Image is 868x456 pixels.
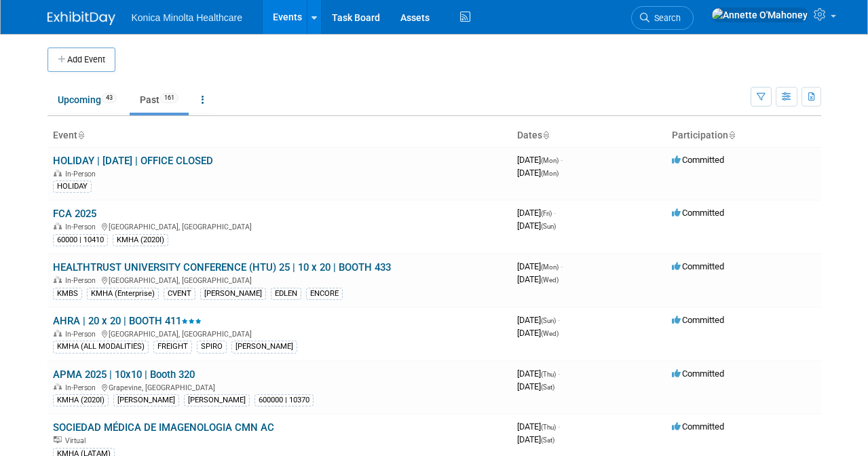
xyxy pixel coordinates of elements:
[102,93,117,103] span: 43
[517,261,563,271] span: [DATE]
[542,130,549,140] a: Sort by Start Date
[512,124,666,147] th: Dates
[672,261,724,271] span: Committed
[231,341,297,353] div: [PERSON_NAME]
[164,288,195,300] div: CVENT
[48,124,512,147] th: Event
[160,93,178,103] span: 161
[200,288,266,300] div: [PERSON_NAME]
[541,210,552,217] span: (Fri)
[517,315,560,325] span: [DATE]
[53,288,82,300] div: KMBS
[517,274,559,284] span: [DATE]
[65,223,100,231] span: In-Person
[53,315,202,327] a: AHRA | 20 x 20 | BOOTH 411
[517,434,554,444] span: [DATE]
[48,87,127,113] a: Upcoming43
[53,341,149,353] div: KMHA (ALL MODALITIES)
[541,383,554,391] span: (Sat)
[728,130,735,140] a: Sort by Participation Type
[541,370,556,378] span: (Thu)
[558,315,560,325] span: -
[672,421,724,432] span: Committed
[53,155,213,167] a: HOLIDAY | [DATE] | OFFICE CLOSED
[54,330,62,337] img: In-Person Event
[711,7,808,22] img: Annette O'Mahoney
[561,155,563,165] span: -
[197,341,227,353] div: SPIRO
[672,315,724,325] span: Committed
[53,394,109,406] div: KMHA (2020I)
[541,263,559,271] span: (Mon)
[54,383,62,390] img: In-Person Event
[153,341,192,353] div: FREIGHT
[65,436,90,445] span: Virtual
[541,317,556,324] span: (Sun)
[517,221,556,231] span: [DATE]
[54,223,62,229] img: In-Person Event
[53,381,506,392] div: Grapevine, [GEOGRAPHIC_DATA]
[271,288,301,300] div: EDLEN
[53,368,195,381] a: APMA 2025 | 10x10 | Booth 320
[54,170,62,176] img: In-Person Event
[672,208,724,218] span: Committed
[53,208,96,220] a: FCA 2025
[541,170,559,177] span: (Mon)
[184,394,250,406] div: [PERSON_NAME]
[54,436,62,443] img: Virtual Event
[130,87,189,113] a: Past161
[65,170,100,178] span: In-Person
[554,208,556,218] span: -
[649,13,681,23] span: Search
[53,328,506,339] div: [GEOGRAPHIC_DATA], [GEOGRAPHIC_DATA]
[541,223,556,230] span: (Sun)
[53,274,506,285] div: [GEOGRAPHIC_DATA], [GEOGRAPHIC_DATA]
[65,330,100,339] span: In-Person
[65,276,100,285] span: In-Person
[53,421,274,434] a: SOCIEDAD MÉDICA DE IMAGENOLOGIA CMN AC
[631,6,694,30] a: Search
[53,261,391,273] a: HEALTHTRUST UNIVERSITY CONFERENCE (HTU) 25 | 10 x 20 | BOOTH 433
[672,368,724,379] span: Committed
[53,180,92,193] div: HOLIDAY
[132,12,242,23] span: Konica Minolta Healthcare
[53,221,506,231] div: [GEOGRAPHIC_DATA], [GEOGRAPHIC_DATA]
[517,368,560,379] span: [DATE]
[87,288,159,300] div: KMHA (Enterprise)
[541,436,554,444] span: (Sat)
[517,328,559,338] span: [DATE]
[558,368,560,379] span: -
[65,383,100,392] span: In-Person
[517,381,554,392] span: [DATE]
[517,208,556,218] span: [DATE]
[541,157,559,164] span: (Mon)
[53,234,108,246] div: 60000 | 10410
[517,168,559,178] span: [DATE]
[54,276,62,283] img: In-Person Event
[48,12,115,25] img: ExhibitDay
[672,155,724,165] span: Committed
[48,47,115,72] button: Add Event
[561,261,563,271] span: -
[517,421,560,432] span: [DATE]
[113,234,168,246] div: KMHA (2020I)
[306,288,343,300] div: ENCORE
[541,423,556,431] span: (Thu)
[77,130,84,140] a: Sort by Event Name
[541,276,559,284] span: (Wed)
[517,155,563,165] span: [DATE]
[541,330,559,337] span: (Wed)
[254,394,314,406] div: 600000 | 10370
[113,394,179,406] div: [PERSON_NAME]
[666,124,821,147] th: Participation
[558,421,560,432] span: -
